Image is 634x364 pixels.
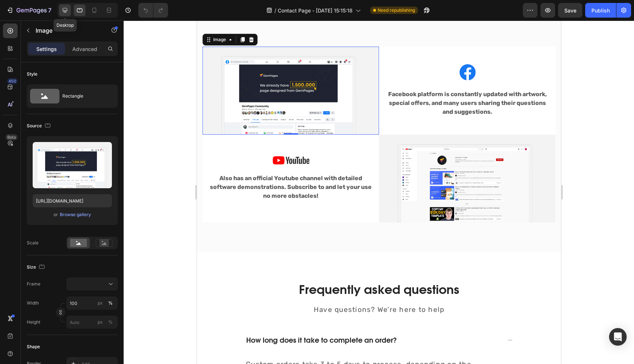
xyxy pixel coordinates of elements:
[48,6,51,15] p: 7
[108,300,113,306] div: %
[564,7,576,14] span: Save
[188,69,353,97] div: Rich Text Editor. Editing area: main
[66,296,118,310] input: px%
[72,45,97,53] p: Advanced
[189,69,352,96] p: Facebook platform is constantly updated with artwork, special offers, and many users sharing thei...
[98,300,103,306] div: px
[27,71,37,77] div: Style
[138,3,168,18] div: Undo/Redo
[27,343,40,350] div: Shape
[62,88,107,105] div: Rectangle
[106,299,115,307] button: px
[278,7,353,14] span: Contact Page - [DATE] 15:15:18
[27,281,40,287] label: Frame
[378,7,415,14] span: Need republishing
[609,328,627,346] div: Open Intercom Messenger
[585,3,616,18] button: Publish
[27,319,40,325] label: Height
[12,153,175,180] p: Also has an official Youtube channel with detailed software demonstrations. Subscribe to and let ...
[7,78,18,84] div: 450
[6,283,358,295] p: Have questions? We’re here to help
[27,240,39,246] div: Scale
[591,7,610,14] div: Publish
[11,153,176,181] div: Rich Text Editor. Editing area: main
[274,7,276,14] span: /
[197,21,561,364] iframe: Design area
[54,210,58,219] span: or
[27,262,46,272] div: Size
[98,319,103,325] div: px
[36,26,98,35] p: Image
[6,134,18,140] div: Beta
[36,45,57,53] p: Settings
[108,319,113,325] div: %
[106,318,115,327] button: px
[76,135,112,144] img: Alt Image
[182,114,358,202] img: Alt Image
[33,194,112,207] input: https://example.com/image.jpg
[27,121,52,131] div: Source
[6,261,358,277] p: Frequently asked questions
[59,211,91,218] button: Browse gallery
[48,314,201,325] div: How long does it take to complete an order?
[3,3,55,18] button: 7
[27,300,39,306] label: Width
[262,44,278,60] img: Alt Image
[60,211,91,218] div: Browse gallery
[33,142,112,188] img: preview-image
[558,3,582,18] button: Save
[96,299,105,307] button: %
[96,318,105,327] button: %
[66,316,118,329] input: px%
